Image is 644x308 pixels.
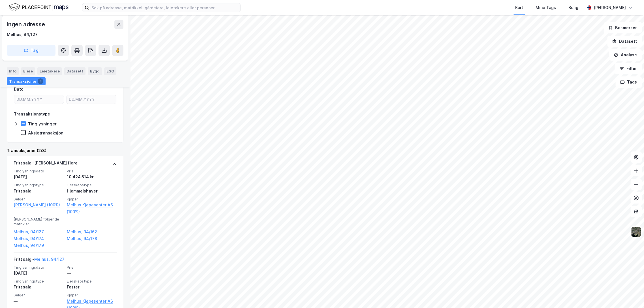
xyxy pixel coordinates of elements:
div: Transaksjoner [7,77,46,85]
div: Fester [67,284,117,290]
div: Ingen adresse [7,20,46,29]
button: Bokmerker [604,22,642,33]
div: Bygg [88,67,102,75]
div: Fritt salg [14,188,63,194]
div: Kart [515,4,523,11]
iframe: Chat Widget [616,281,644,308]
img: 9k= [631,226,641,237]
div: Eiere [21,67,35,75]
div: Dato [14,86,23,93]
div: Kontrollprogram for chat [616,281,644,308]
div: — [67,270,117,277]
div: Mine Tags [536,4,556,11]
span: Kjøper [67,197,117,202]
a: Melhus, 94/127 [14,228,63,235]
div: Info [7,67,19,75]
div: Tinglysninger [28,121,57,127]
span: Tinglysningstype [14,279,63,284]
div: Transaksjoner (2/3) [7,147,123,154]
input: DD.MM.YYYY [14,95,64,104]
img: logo.f888ab2527a4732fd821a326f86c7f29.svg [9,3,69,12]
button: Analyse [609,49,642,61]
div: Melhus, 94/127 [7,31,38,38]
div: Datasett [64,67,85,75]
span: Tinglysningsdato [14,169,63,174]
div: Aksjetransaksjon [28,130,63,136]
span: Kjøper [67,293,117,298]
div: Bolig [568,4,578,11]
button: Tag [7,45,55,56]
span: Tinglysningstype [14,183,63,187]
div: 10 424 514 kr [67,174,117,180]
a: Melhus Kjøpesenter AS (100%) [67,202,117,215]
div: [DATE] [14,174,63,180]
div: 3 [38,78,43,84]
span: Eierskapstype [67,279,117,284]
div: — [14,298,63,305]
span: Tinglysningsdato [14,265,63,270]
a: Melhus, 94/162 [67,228,117,235]
div: Fritt salg - [PERSON_NAME] flere [14,160,78,169]
span: Pris [67,169,117,174]
div: Fritt salg - [14,256,65,265]
div: [PERSON_NAME] [594,4,626,11]
div: Fritt salg [14,284,63,290]
input: Søk på adresse, matrikkel, gårdeiere, leietakere eller personer [89,3,240,12]
a: Melhus, 94/127 [34,257,65,262]
a: Melhus, 94/179 [14,242,63,249]
button: Tags [615,76,642,88]
span: [PERSON_NAME] følgende matrikler [14,217,63,227]
span: Pris [67,265,117,270]
a: Melhus, 94/178 [67,235,117,242]
div: Leietakere [37,67,62,75]
span: Eierskapstype [67,183,117,187]
button: Datasett [607,36,642,47]
div: ESG [104,67,116,75]
span: Selger [14,293,63,298]
input: DD.MM.YYYY [67,95,116,104]
div: Transaksjonstype [14,111,50,117]
div: Hjemmelshaver [67,188,117,194]
div: [DATE] [14,270,63,277]
button: Filter [615,63,642,74]
a: [PERSON_NAME] (100%) [14,202,63,208]
span: Selger [14,197,63,202]
a: Melhus, 94/174 [14,235,63,242]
